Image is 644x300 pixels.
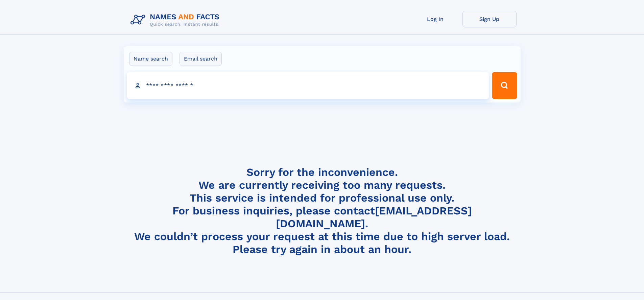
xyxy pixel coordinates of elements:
[408,11,462,27] a: Log In
[128,166,517,256] h4: Sorry for the inconvenience. We are currently receiving too many requests. This service is intend...
[128,11,225,29] img: Logo Names and Facts
[180,52,222,66] label: Email search
[492,72,517,99] button: Search Button
[276,204,472,230] a: [EMAIL_ADDRESS][DOMAIN_NAME]
[127,72,489,99] input: search input
[462,11,517,27] a: Sign Up
[129,52,172,66] label: Name search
